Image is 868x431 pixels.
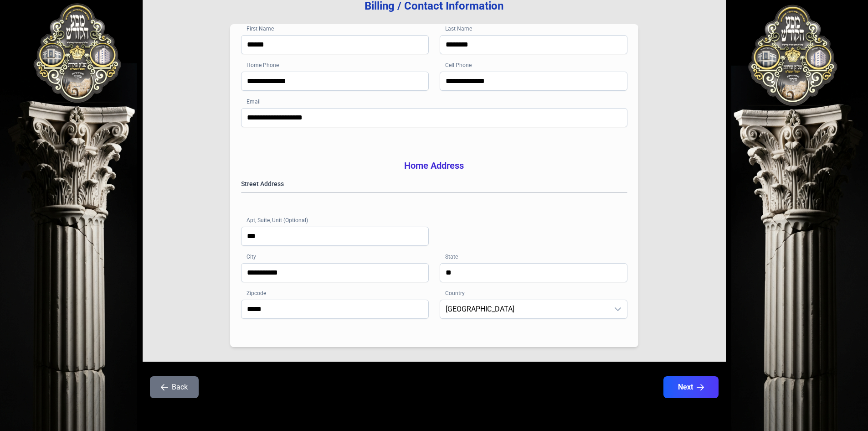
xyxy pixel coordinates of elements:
h3: Home Address [241,159,627,172]
span: United States [440,300,609,318]
button: Next [663,376,719,398]
label: Street Address [241,179,627,188]
div: dropdown trigger [609,300,627,318]
button: Back [150,376,199,398]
